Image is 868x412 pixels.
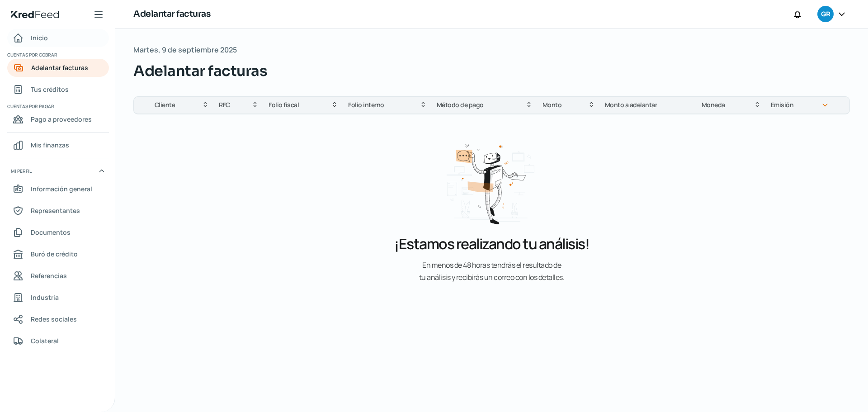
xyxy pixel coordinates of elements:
a: Colateral [7,332,109,350]
span: Redes sociales [31,313,77,325]
a: Industria [7,289,109,307]
a: Pago a proveedores [7,110,109,128]
span: Monto a adelantar [605,99,657,110]
span: Cuentas por pagar [7,102,108,110]
a: Documentos [7,223,109,242]
span: Folio interno [348,99,384,110]
a: Mis finanzas [7,136,109,154]
span: Buró de crédito [31,248,78,260]
span: Industria [31,292,59,303]
h1: Adelantar facturas [133,8,210,21]
span: Inicio [31,32,48,43]
p: E n m e n o s d e 4 8 h o r a s t e n d r á s e l r e s u l t a d o d e t u a n á l i s i s y r e... [356,259,627,284]
a: Inicio [7,29,109,47]
span: Método de pago [437,99,484,110]
span: Emisión [771,99,794,110]
span: Representantes [31,205,80,216]
span: RFC [219,99,230,110]
span: Martes, 9 de septiembre 2025 [133,43,237,57]
span: Mis finanzas [31,139,69,151]
span: Monto [542,99,562,110]
span: Adelantar facturas [133,60,267,82]
span: Cliente [155,99,175,110]
span: Pago a proveedores [31,114,92,125]
a: Buró de crédito [7,245,109,263]
a: Información general [7,180,109,198]
a: Referencias [7,267,109,285]
a: Redes sociales [7,310,109,328]
span: Adelantar facturas [31,62,88,73]
span: Mi perfil [11,167,32,175]
span: Moneda [702,99,725,110]
span: Referencias [31,270,67,281]
span: Folio fiscal [269,99,299,110]
a: Representantes [7,202,109,220]
span: Colateral [31,335,59,346]
span: Cuentas por cobrar [7,51,108,59]
a: Adelantar facturas [7,59,109,77]
a: Tus créditos [7,81,109,99]
span: Tus créditos [31,84,69,95]
p: ¡Estamos realizando tu análisis! [394,234,589,254]
span: Documentos [31,227,71,238]
span: GR [821,9,830,20]
span: Información general [31,183,92,194]
img: ¡Estamos realizando tu análisis! [431,138,552,228]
